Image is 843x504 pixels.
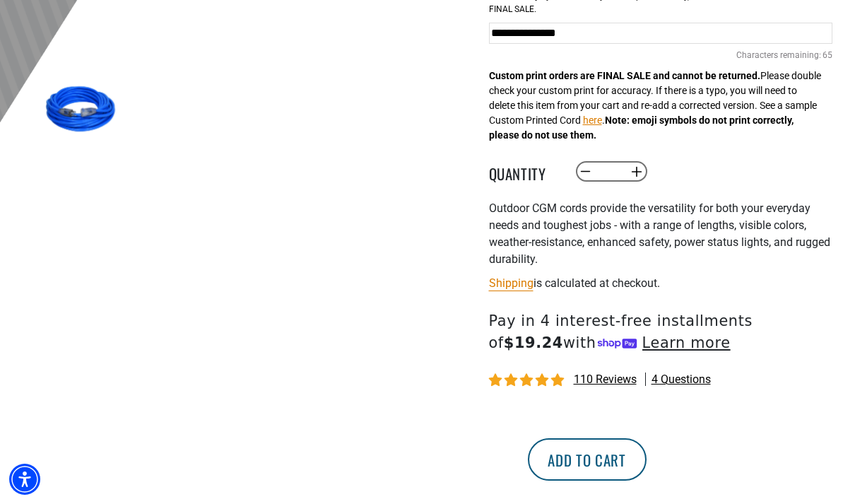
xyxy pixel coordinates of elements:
div: is calculated at checkout. [489,274,833,293]
label: Quantity [489,163,560,181]
span: Outdoor CGM cords provide the versatility for both your everyday needs and toughest jobs - with a... [489,201,830,266]
span: Characters remaining: [736,50,821,60]
span: 4 questions [652,372,711,387]
strong: Note: emoji symbols do not print correctly, please do not use them. [489,115,794,141]
button: Add to cart [528,438,647,481]
span: 110 reviews [574,373,637,386]
span: 4.81 stars [489,374,567,387]
div: Accessibility Menu [9,464,40,495]
button: here [583,113,602,128]
img: Blue [42,69,124,151]
a: Shipping [489,276,533,290]
span: 65 [823,49,832,61]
